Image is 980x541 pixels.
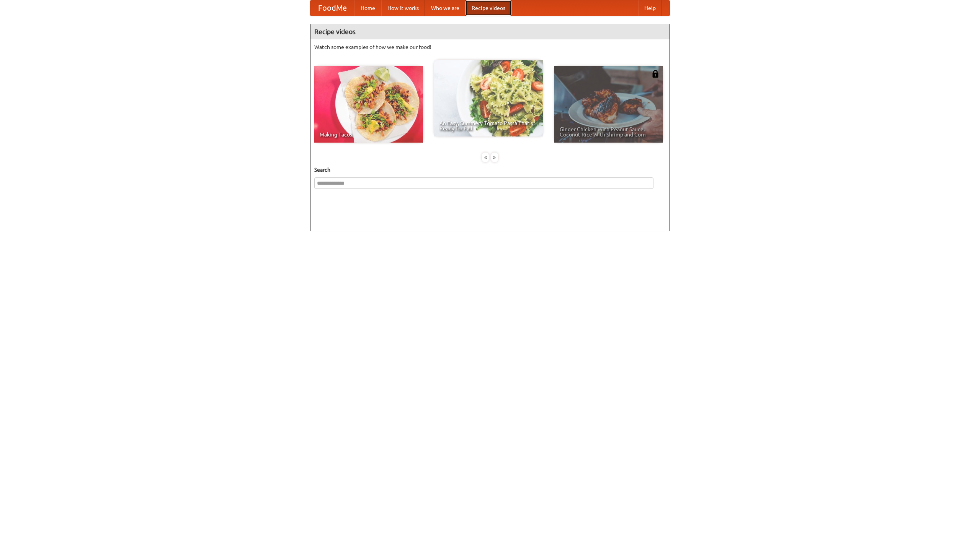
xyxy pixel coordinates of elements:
a: FoodMe [310,0,354,16]
p: Watch some examples of how we make our food! [314,43,666,51]
a: Who we are [425,0,465,16]
h4: Recipe videos [310,24,670,39]
a: Making Tacos [314,66,423,143]
a: Recipe videos [465,0,511,16]
a: How it works [381,0,425,16]
span: An Easy, Summery Tomato Pasta That's Ready for Fall [439,120,537,131]
a: An Easy, Summery Tomato Pasta That's Ready for Fall [434,60,543,136]
div: « [482,153,489,162]
img: 483408.png [652,70,659,78]
span: Making Tacos [320,132,418,137]
a: Help [638,0,662,16]
a: Home [354,0,381,16]
div: » [491,153,498,162]
h5: Search [314,166,666,174]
